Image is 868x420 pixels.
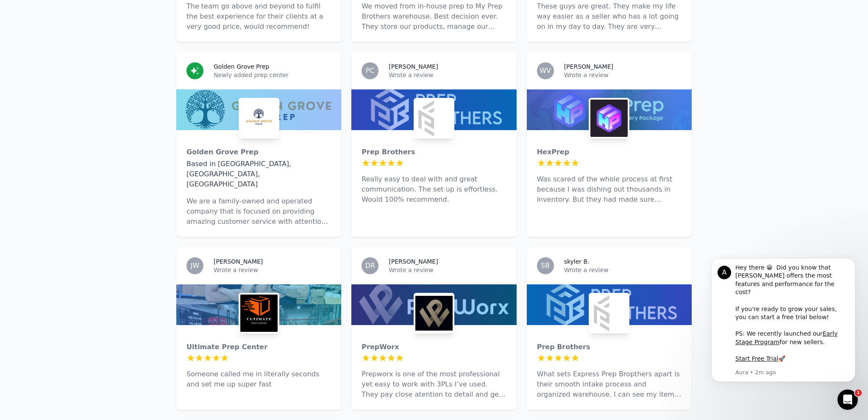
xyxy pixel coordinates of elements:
[590,295,628,332] img: Prep Brothers
[214,257,263,266] h3: [PERSON_NAME]
[214,71,331,79] p: Newly added prep center
[537,1,682,32] p: These guys are great. They make my life way easier as a seller who has a lot going on in my day t...
[855,389,862,396] span: 1
[240,100,278,137] img: Golden Grove Prep
[537,369,682,400] p: What sets Express Prep Bropthers apart is their smooth intake process and organized warehouse. I ...
[351,247,516,410] a: DR[PERSON_NAME]Wrote a reviewPrepWorxPrepWorxPrepworx is one of the most professional yet easy to...
[527,52,692,237] a: WV[PERSON_NAME]Wrote a reviewHexPrepHexPrepWas scared of the whole process at first because I was...
[590,100,628,137] img: HexPrep
[214,62,269,71] h3: Golden Grove Prep
[389,266,506,274] p: Wrote a review
[176,52,341,237] a: Golden Grove PrepNewly added prep centerGolden Grove PrepGolden Grove PrepBased in [GEOGRAPHIC_DA...
[186,159,331,189] div: Based in [GEOGRAPHIC_DATA], [GEOGRAPHIC_DATA], [GEOGRAPHIC_DATA]
[366,67,375,74] span: PC
[564,266,682,274] p: Wrote a review
[537,342,682,352] div: Prep Brothers
[186,369,331,389] p: Someone called me in literally seconds and set me up super fast
[362,369,506,400] p: Prepworx is one of the most professional yet easy to work with 3PLs I’ve used. They pay close ate...
[415,100,453,137] img: Prep Brothers
[362,147,506,157] div: Prep Brothers
[362,174,506,205] p: Really easy to deal with and great communication. The set up is effortless. Would 100% recommend.
[389,62,438,71] h3: [PERSON_NAME]
[415,295,453,332] img: PrepWorx
[365,262,375,269] span: DR
[564,62,613,71] h3: [PERSON_NAME]
[537,147,682,157] div: HexPrep
[240,295,278,332] img: Ultimate Prep Center
[186,342,331,352] div: Ultimate Prep Center
[540,67,551,74] span: WV
[389,257,438,266] h3: [PERSON_NAME]
[362,342,506,352] div: PrepWorx
[186,147,331,157] div: Golden Grove Prep
[564,71,682,79] p: Wrote a review
[214,266,331,274] p: Wrote a review
[837,389,858,410] iframe: Intercom live chat
[186,1,331,32] p: The team go above and beyond to fulfil the best experience for their clients at a very good price...
[527,247,692,410] a: SBskyler B.Wrote a reviewPrep BrothersPrep BrothersWhat sets Express Prep Bropthers apart is thei...
[541,262,550,269] span: SB
[186,196,331,227] p: We are a family-owned and operated company that is focused on providing amazing customer service ...
[698,254,868,397] iframe: Intercom notifications message
[191,262,200,269] span: JW
[176,247,341,410] a: JW[PERSON_NAME]Wrote a reviewUltimate Prep CenterUltimate Prep CenterSomeone called me in literal...
[362,1,506,32] p: We moved from in-house prep to My Prep Brothers warehouse. Best decision ever. They store our pro...
[351,52,516,237] a: PC[PERSON_NAME]Wrote a reviewPrep BrothersPrep BrothersReally easy to deal with and great communi...
[537,174,682,205] p: Was scared of the whole process at first because I was dishing out thousands in inventory. But th...
[564,257,590,266] h3: skyler B.
[389,71,506,79] p: Wrote a review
